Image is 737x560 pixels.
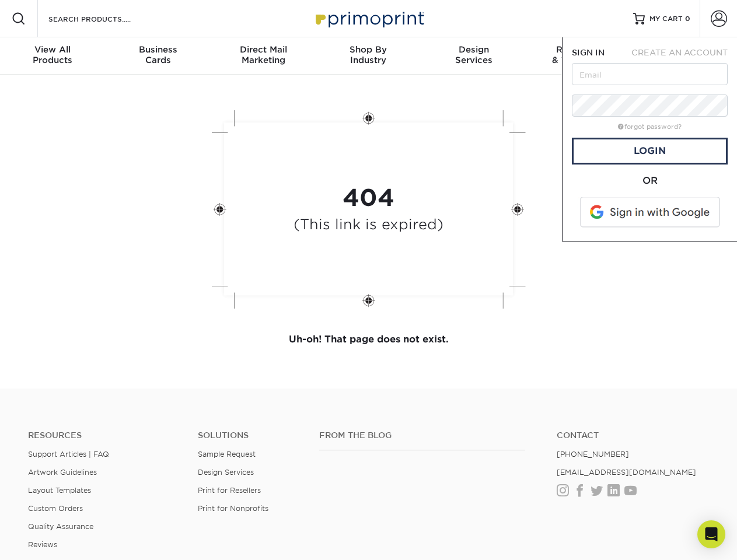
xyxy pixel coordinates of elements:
a: DesignServices [421,37,526,75]
span: Resources [526,44,631,55]
div: Open Intercom Messenger [697,520,725,548]
input: SEARCH PRODUCTS..... [47,12,161,26]
span: Shop By [316,44,421,55]
a: [PHONE_NUMBER] [557,450,629,459]
a: Artwork Guidelines [28,468,97,477]
a: Shop ByIndustry [316,37,421,75]
a: Login [572,138,728,164]
span: CREATE AN ACCOUNT [631,48,728,57]
span: 0 [685,15,690,23]
img: Primoprint [310,6,427,31]
h4: (This link is expired) [294,216,443,233]
a: Sample Request [198,450,256,459]
div: Industry [316,44,421,65]
strong: 404 [343,184,394,212]
h4: From the Blog [319,430,525,440]
span: Business [105,44,210,55]
h4: Solutions [198,430,302,440]
span: Design [421,44,526,55]
span: Direct Mail [211,44,316,55]
div: Services [421,44,526,65]
a: [EMAIL_ADDRESS][DOMAIN_NAME] [557,468,696,477]
div: Marketing [211,44,316,65]
h4: Resources [28,430,180,440]
a: BusinessCards [105,37,210,75]
span: MY CART [649,14,683,24]
input: Email [572,63,728,85]
a: Direct MailMarketing [211,37,316,75]
a: Contact [557,430,709,440]
a: Design Services [198,468,254,477]
div: Cards [105,44,210,65]
a: Support Articles | FAQ [28,450,109,459]
div: OR [572,174,728,188]
div: & Templates [526,44,631,65]
strong: Uh-oh! That page does not exist. [289,334,449,345]
a: Resources& Templates [526,37,631,75]
span: SIGN IN [572,48,605,57]
a: forgot password? [618,123,682,131]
